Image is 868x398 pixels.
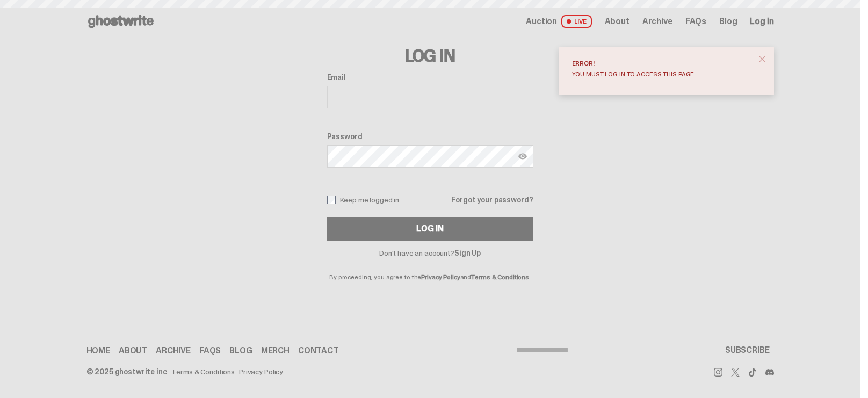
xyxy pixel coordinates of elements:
div: Error! [572,60,753,67]
a: About [119,346,147,355]
input: Keep me logged in [327,196,336,204]
a: Log in [750,17,773,26]
a: FAQs [199,346,221,355]
span: Auction [526,17,557,26]
a: Privacy Policy [239,368,283,375]
a: Blog [719,17,737,26]
a: About [605,17,630,26]
button: SUBSCRIBE [721,339,774,361]
label: Password [327,132,533,141]
a: Archive [642,17,672,26]
span: LIVE [561,15,592,28]
a: FAQs [685,17,706,26]
img: Show password [518,152,527,161]
a: Terms & Conditions [171,368,235,375]
a: Home [86,346,110,355]
a: Merch [261,346,290,355]
button: close [753,49,772,69]
a: Contact [298,346,339,355]
label: Email [327,73,533,82]
p: By proceeding, you agree to the and . [327,257,533,280]
div: Log In [416,225,443,233]
h3: Log In [327,47,533,64]
div: You must log in to access this page. [572,71,753,77]
p: Don't have an account? [327,249,533,257]
a: Forgot your password? [451,196,533,204]
a: Archive [156,346,191,355]
a: Terms & Conditions [471,273,529,281]
button: Log In [327,217,533,241]
div: © 2025 ghostwrite inc [86,368,167,375]
a: Privacy Policy [421,273,460,281]
a: Blog [229,346,252,355]
a: Auction LIVE [526,15,591,28]
a: Sign Up [454,248,481,258]
label: Keep me logged in [327,196,400,204]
